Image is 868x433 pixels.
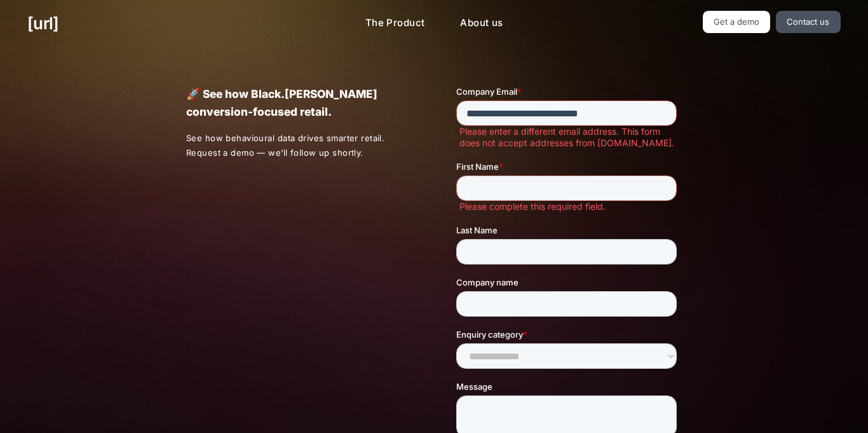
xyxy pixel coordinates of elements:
a: Get a demo [703,11,771,33]
a: [URL] [27,11,58,36]
p: 🚀 See how Black.[PERSON_NAME] conversion-focused retail. [186,85,412,121]
p: See how behavioural data drives smarter retail. Request a demo — we’ll follow up shortly. [186,131,412,160]
a: About us [450,11,513,36]
a: Contact us [776,11,841,33]
a: The Product [355,11,435,36]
